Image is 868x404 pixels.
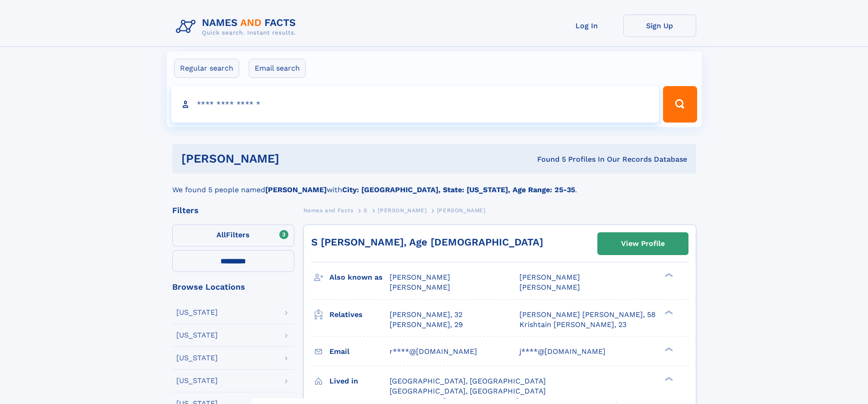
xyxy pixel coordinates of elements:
[216,230,226,239] span: All
[364,205,368,216] a: S
[598,233,688,255] a: View Profile
[303,205,354,216] a: Names and Facts
[621,233,665,254] div: View Profile
[176,377,218,384] div: [US_STATE]
[550,15,623,37] a: Log In
[329,270,390,285] h3: Also known as
[342,185,575,194] b: City: [GEOGRAPHIC_DATA], State: [US_STATE], Age Range: 25-35
[181,153,408,164] h1: [PERSON_NAME]
[364,207,368,214] span: S
[390,377,546,385] span: [GEOGRAPHIC_DATA], [GEOGRAPHIC_DATA]
[663,272,673,278] div: ❯
[390,310,462,320] a: [PERSON_NAME], 32
[329,373,390,389] h3: Lived in
[176,309,218,316] div: [US_STATE]
[663,309,673,315] div: ❯
[437,207,486,214] span: [PERSON_NAME]
[408,154,687,164] div: Found 5 Profiles In Our Records Database
[329,344,390,359] h3: Email
[390,283,450,291] span: [PERSON_NAME]
[519,283,580,291] span: [PERSON_NAME]
[171,86,659,123] input: search input
[519,310,656,320] a: [PERSON_NAME] [PERSON_NAME], 58
[249,59,306,78] label: Email search
[311,236,543,248] a: S [PERSON_NAME], Age [DEMOGRAPHIC_DATA]
[519,273,580,281] span: [PERSON_NAME]
[265,185,327,194] b: [PERSON_NAME]
[176,354,218,362] div: [US_STATE]
[176,332,218,339] div: [US_STATE]
[623,15,696,37] a: Sign Up
[663,346,673,352] div: ❯
[663,86,697,123] button: Search Button
[329,307,390,322] h3: Relatives
[390,273,450,281] span: [PERSON_NAME]
[390,387,546,395] span: [GEOGRAPHIC_DATA], [GEOGRAPHIC_DATA]
[519,320,627,330] a: Krishtain [PERSON_NAME], 23
[390,320,463,330] a: [PERSON_NAME], 29
[174,59,239,78] label: Regular search
[663,376,673,382] div: ❯
[378,207,426,214] span: [PERSON_NAME]
[172,225,294,246] label: Filters
[172,174,696,195] div: We found 5 people named with .
[378,205,426,216] a: [PERSON_NAME]
[172,283,294,291] div: Browse Locations
[172,15,303,39] img: Logo Names and Facts
[172,206,294,215] div: Filters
